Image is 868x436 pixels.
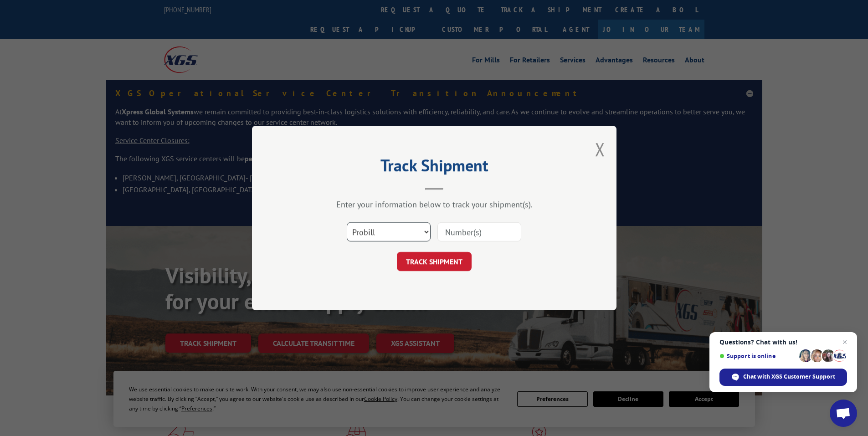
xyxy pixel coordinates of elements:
[298,159,571,176] h2: Track Shipment
[719,369,847,386] span: Chat with XGS Customer Support
[437,222,521,241] input: Number(s)
[719,353,796,359] span: Support is online
[397,252,472,271] button: TRACK SHIPMENT
[719,339,847,346] span: Questions? Chat with us!
[595,137,605,161] button: Close modal
[743,373,835,381] span: Chat with XGS Customer Support
[298,199,571,210] div: Enter your information below to track your shipment(s).
[830,400,857,427] a: Open chat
